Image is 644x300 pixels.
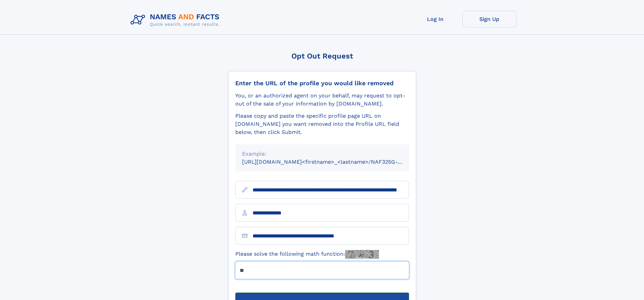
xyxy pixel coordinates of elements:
[235,250,379,259] label: Please solve the following math function:
[128,11,225,29] img: Logo Names and Facts
[228,52,416,60] div: Opt Out Request
[235,92,409,108] div: You, or an authorized agent on your behalf, may request to opt-out of the sale of your informatio...
[408,11,462,27] a: Log In
[242,150,402,158] div: Example:
[235,112,409,136] div: Please copy and paste the specific profile page URL on [DOMAIN_NAME] you want removed into the Pr...
[235,79,409,87] div: Enter the URL of the profile you would like removed
[462,11,517,27] a: Sign Up
[242,159,422,165] small: [URL][DOMAIN_NAME]<firstname>_<lastname>/NAF325G-xxxxxxxx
